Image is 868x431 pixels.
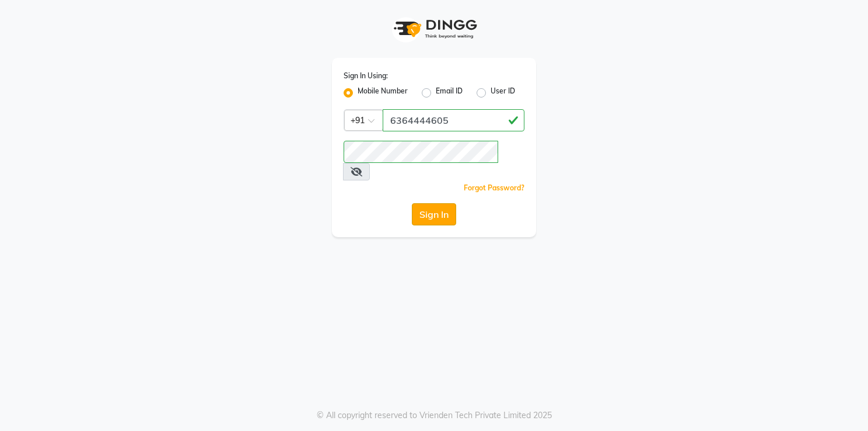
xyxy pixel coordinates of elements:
[387,12,481,46] img: logo1.svg
[412,203,456,225] button: Sign In
[344,71,388,81] label: Sign In Using:
[344,141,498,163] input: Username
[436,86,463,100] label: Email ID
[464,183,524,192] a: Forgot Password?
[491,86,515,100] label: User ID
[383,109,524,131] input: Username
[358,86,408,100] label: Mobile Number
